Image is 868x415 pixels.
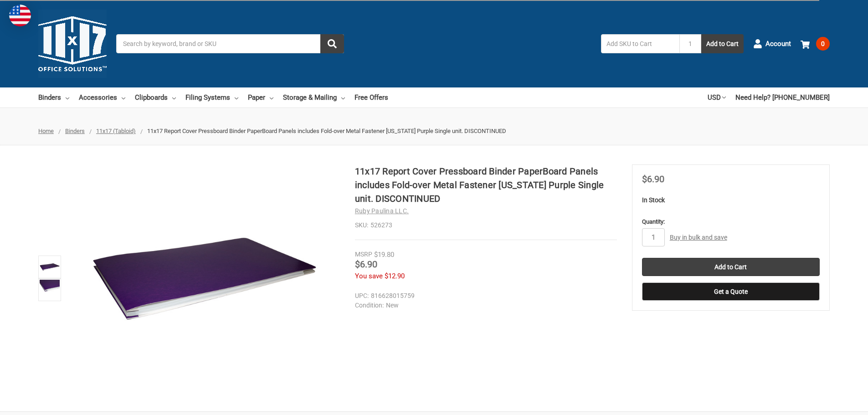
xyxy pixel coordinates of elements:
[753,32,791,56] a: Account
[735,87,830,108] a: Need Help? [PHONE_NUMBER]
[801,32,830,56] a: 0
[355,220,368,230] dt: SKU:
[116,34,344,53] input: Search by keyword, brand or SKU
[374,251,394,259] span: $19.80
[38,128,54,134] a: Home
[65,128,85,134] a: Binders
[642,174,664,184] span: $6.90
[135,87,176,108] a: Clipboards
[355,220,617,230] dd: 526273
[670,234,727,241] a: Buy in bulk and save
[79,87,125,108] a: Accessories
[354,87,388,108] a: Free Offers
[90,164,318,392] img: 11x17 Report Cover Pressboard Binder PaperBoard Panels includes Fold-over Metal Fastener Louisian...
[38,10,107,78] img: 11x17.com
[355,301,613,310] dd: New
[355,272,383,280] span: You save
[38,87,69,108] a: Binders
[355,259,377,270] span: $6.90
[283,87,345,108] a: Storage & Mailing
[355,207,409,215] a: Ruby Paulina LLC.
[355,291,369,301] dt: UPC:
[40,257,60,277] img: 11x17 Report Cover Pressboard Binder PaperBoard Panels includes Fold-over Metal Fastener Louisian...
[355,291,613,301] dd: 816628015759
[765,39,791,49] span: Account
[642,217,820,226] label: Quantity:
[40,280,60,300] img: 11x17 Report Cover Pressboard Binder PaperBoard Panels includes Fold-over Metal Fastener Louisian...
[642,258,820,276] input: Add to Cart
[248,87,273,108] a: Paper
[385,272,405,280] span: $12.90
[642,282,820,301] button: Get a Quote
[96,128,136,134] a: 11x17 (Tabloid)
[708,87,726,108] a: USD
[185,87,238,108] a: Filing Systems
[355,164,617,205] h1: 11x17 Report Cover Pressboard Binder PaperBoard Panels includes Fold-over Metal Fastener [US_STAT...
[701,34,744,53] button: Add to Cart
[147,128,506,134] span: 11x17 Report Cover Pressboard Binder PaperBoard Panels includes Fold-over Metal Fastener [US_STAT...
[355,250,372,259] div: MSRP
[642,195,820,205] p: In Stock
[355,301,384,310] dt: Condition:
[816,37,830,51] span: 0
[601,34,679,53] input: Add SKU to Cart
[9,5,31,26] img: duty and tax information for United States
